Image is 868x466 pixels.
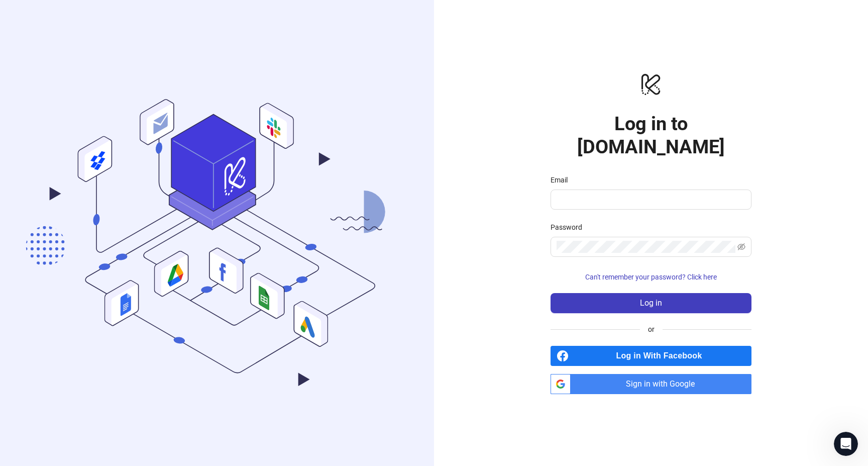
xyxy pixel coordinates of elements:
[640,324,663,335] span: or
[46,283,155,303] button: Send us a message
[640,299,662,308] span: Log in
[557,194,743,206] input: Email
[551,174,574,185] label: Email
[74,5,129,22] h1: Messages
[67,167,134,179] h2: No messages
[575,374,751,394] span: Sign in with Google
[557,241,735,253] input: Password
[737,243,745,251] span: eye-invisible
[176,4,194,22] div: Close
[551,374,751,394] a: Sign in with Google
[573,346,751,366] span: Log in With Facebook
[834,432,858,456] iframe: Intercom live chat
[551,346,751,366] a: Log in With Facebook
[551,273,751,281] a: Can't remember your password? Click here
[551,269,751,285] button: Can't remember your password? Click here
[551,112,751,158] h1: Log in to [DOMAIN_NAME]
[131,339,170,346] span: Messages
[40,339,60,346] span: Home
[100,314,201,354] button: Messages
[585,273,717,281] span: Can't remember your password? Click here
[551,222,589,233] label: Password
[23,189,178,199] span: Messages from the team will be shown here
[551,293,751,313] button: Log in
